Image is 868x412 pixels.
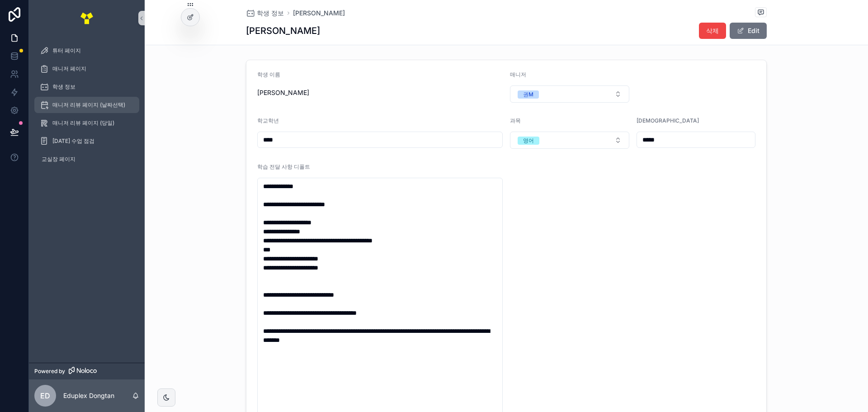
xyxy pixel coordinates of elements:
span: 매니저 리뷰 페이지 (당일) [52,119,114,127]
div: scrollable content [29,36,145,179]
p: Eduplex Dongtan [63,391,114,400]
span: [DATE] 수업 점검 [52,137,94,145]
span: ED [40,390,50,401]
a: [DATE] 수업 점검 [34,133,139,149]
h1: [PERSON_NAME] [246,24,320,37]
a: 학생 정보 [246,9,284,18]
a: Powered by [29,363,145,379]
span: 삭제 [706,26,719,35]
a: 교실장 페이지 [34,151,139,167]
span: 학생 정보 [257,9,284,18]
button: Select Button [510,85,629,103]
a: 매니저 리뷰 페이지 (날짜선택) [34,97,139,113]
button: Edit [730,23,767,39]
div: 권M [523,90,533,99]
span: 학교학년 [257,117,279,124]
span: [DEMOGRAPHIC_DATA] [637,117,699,124]
span: 학생 이름 [257,71,280,78]
button: Select Button [510,132,629,149]
span: 교실장 페이지 [42,156,75,163]
button: 삭제 [699,23,726,39]
span: 학습 전달 사항 디폴트 [257,163,310,170]
span: 매니저 리뷰 페이지 (날짜선택) [52,101,125,109]
img: App logo [80,11,94,25]
a: 매니저 페이지 [34,61,139,77]
span: Powered by [34,368,65,375]
span: 매니저 [510,71,526,78]
span: 과목 [510,117,521,124]
span: 학생 정보 [52,83,75,90]
a: 매니저 리뷰 페이지 (당일) [34,115,139,131]
div: 영어 [523,137,534,145]
span: [PERSON_NAME] [257,88,503,97]
span: 매니저 페이지 [52,65,86,72]
a: [PERSON_NAME] [293,9,345,18]
a: 학생 정보 [34,79,139,95]
span: 튜터 페이지 [52,47,81,54]
a: 튜터 페이지 [34,43,139,59]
